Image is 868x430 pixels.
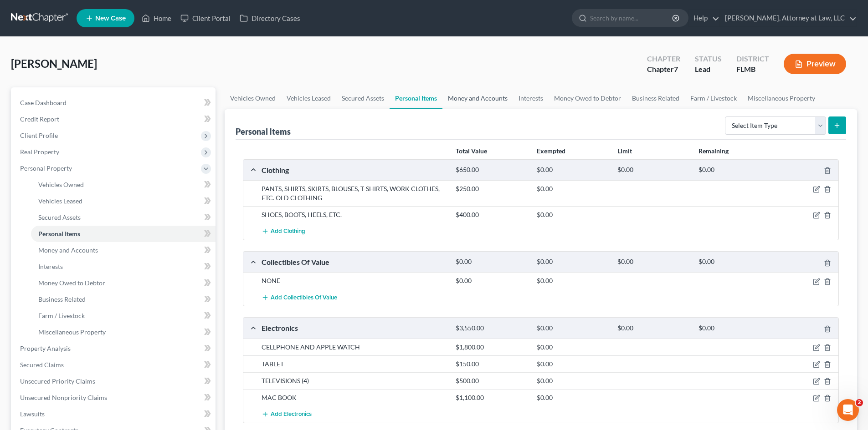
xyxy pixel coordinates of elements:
[257,393,451,402] div: MAC BOOK
[31,242,216,258] a: Money and Accounts
[451,359,532,369] div: $150.00
[532,184,613,193] div: $0.00
[20,344,71,352] span: Property Analysis
[613,324,693,333] div: $0.00
[837,399,859,421] iframe: Intercom live chat
[20,99,67,106] span: Case Dashboard
[236,126,291,137] div: Personal Items
[549,87,627,109] a: Money Owed to Debtor
[257,376,451,385] div: TELEVISIONS (4)
[451,276,532,285] div: $0.00
[20,361,64,369] span: Secured Claims
[13,406,216,422] a: Lawsuits
[31,226,216,242] a: Personal Items
[20,410,45,418] span: Lawsuits
[20,377,95,385] span: Unsecured Priority Claims
[694,258,775,266] div: $0.00
[532,324,613,333] div: $0.00
[137,10,176,26] a: Home
[613,166,693,174] div: $0.00
[537,147,565,155] strong: Exempted
[647,54,680,64] div: Chapter
[695,54,722,64] div: Status
[257,343,451,352] div: CELLPHONE AND APPLE WATCH
[689,10,719,26] a: Help
[20,164,72,172] span: Personal Property
[674,65,678,73] span: 7
[38,263,63,270] span: Interests
[20,394,107,401] span: Unsecured Nonpriority Claims
[532,166,613,174] div: $0.00
[442,87,513,109] a: Money and Accounts
[235,10,305,26] a: Directory Cases
[451,343,532,352] div: $1,800.00
[532,376,613,385] div: $0.00
[627,87,685,109] a: Business Related
[742,87,821,109] a: Miscellaneous Property
[13,340,216,357] a: Property Analysis
[31,193,216,209] a: Vehicles Leased
[38,230,80,238] span: Personal Items
[532,393,613,402] div: $0.00
[31,275,216,291] a: Money Owed to Debtor
[856,399,863,406] span: 2
[13,95,216,111] a: Case Dashboard
[456,147,487,155] strong: Total Value
[13,357,216,373] a: Secured Claims
[451,210,532,219] div: $400.00
[699,147,729,155] strong: Remaining
[262,289,337,306] button: Add Collectibles Of Value
[532,359,613,369] div: $0.00
[38,181,84,188] span: Vehicles Owned
[281,87,336,109] a: Vehicles Leased
[590,10,673,26] input: Search by name...
[451,324,532,333] div: $3,550.00
[617,147,632,155] strong: Limit
[271,410,312,418] span: Add Electronics
[225,87,281,109] a: Vehicles Owned
[31,177,216,193] a: Vehicles Owned
[13,111,216,127] a: Credit Report
[451,258,532,266] div: $0.00
[20,115,59,123] span: Credit Report
[271,228,305,235] span: Add Clothing
[38,213,81,221] span: Secured Assets
[257,323,451,333] div: Electronics
[532,276,613,285] div: $0.00
[513,87,549,109] a: Interests
[38,295,86,303] span: Business Related
[176,10,235,26] a: Client Portal
[262,406,312,423] button: Add Electronics
[38,197,82,205] span: Vehicles Leased
[13,373,216,390] a: Unsecured Priority Claims
[11,57,97,70] span: [PERSON_NAME]
[613,258,693,266] div: $0.00
[694,166,775,174] div: $0.00
[694,324,775,333] div: $0.00
[451,376,532,385] div: $500.00
[95,15,126,22] span: New Case
[336,87,390,109] a: Secured Assets
[451,184,532,193] div: $250.00
[532,343,613,352] div: $0.00
[262,223,305,240] button: Add Clothing
[736,54,769,64] div: District
[257,359,451,369] div: TABLET
[390,87,442,109] a: Personal Items
[257,210,451,219] div: SHOES, BOOTS, HEELS, ETC.
[38,246,98,254] span: Money and Accounts
[257,257,451,267] div: Collectibles Of Value
[720,10,857,26] a: [PERSON_NAME], Attorney at Law, LLC
[31,258,216,275] a: Interests
[695,64,722,75] div: Lead
[532,210,613,219] div: $0.00
[38,328,106,336] span: Miscellaneous Property
[736,64,769,75] div: FLMB
[20,148,59,156] span: Real Property
[31,324,216,340] a: Miscellaneous Property
[13,390,216,406] a: Unsecured Nonpriority Claims
[532,258,613,266] div: $0.00
[20,132,58,139] span: Client Profile
[31,291,216,308] a: Business Related
[31,209,216,226] a: Secured Assets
